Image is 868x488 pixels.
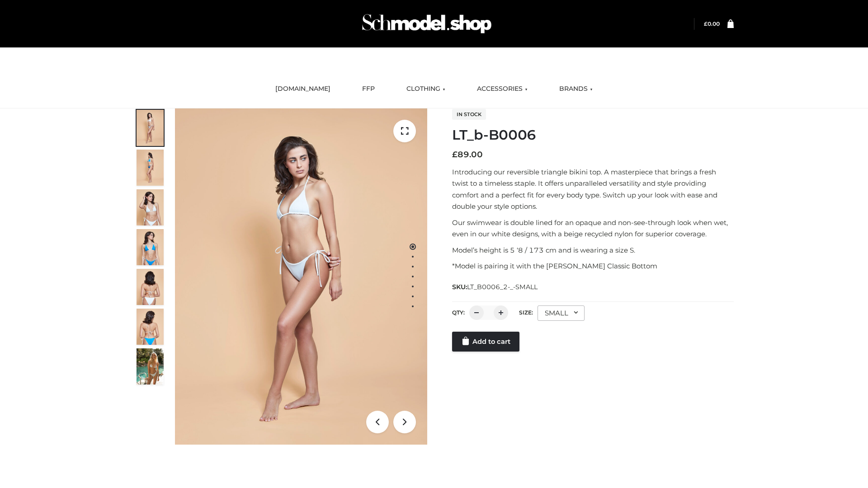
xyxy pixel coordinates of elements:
span: LT_B0006_2-_-SMALL [467,283,538,291]
p: Model’s height is 5 ‘8 / 173 cm and is wearing a size S. [452,244,734,256]
p: Introducing our reversible triangle bikini top. A masterpiece that brings a fresh twist to a time... [452,166,734,212]
bdi: 89.00 [452,150,483,160]
img: ArielClassicBikiniTop_CloudNine_AzureSky_OW114ECO_2-scaled.jpg [137,150,164,186]
div: SMALL [538,305,585,321]
img: ArielClassicBikiniTop_CloudNine_AzureSky_OW114ECO_8-scaled.jpg [137,309,164,345]
a: Add to cart [452,332,519,352]
a: CLOTHING [400,79,452,99]
p: Our swimwear is double lined for an opaque and non-see-through look when wet, even in our white d... [452,217,734,240]
a: £0.00 [704,20,720,27]
span: SKU: [452,282,538,292]
img: ArielClassicBikiniTop_CloudNine_AzureSky_OW114ECO_4-scaled.jpg [137,229,164,265]
span: £ [704,20,708,27]
a: FFP [355,79,382,99]
span: In stock [452,109,486,120]
img: ArielClassicBikiniTop_CloudNine_AzureSky_OW114ECO_1 [175,108,427,445]
img: ArielClassicBikiniTop_CloudNine_AzureSky_OW114ECO_3-scaled.jpg [137,189,164,225]
h1: LT_b-B0006 [452,127,734,143]
a: [DOMAIN_NAME] [269,79,337,99]
bdi: 0.00 [704,20,720,27]
label: Size: [519,309,533,316]
p: *Model is pairing it with the [PERSON_NAME] Classic Bottom [452,260,734,272]
label: QTY: [452,309,465,316]
img: ArielClassicBikiniTop_CloudNine_AzureSky_OW114ECO_1-scaled.jpg [137,110,164,146]
img: ArielClassicBikiniTop_CloudNine_AzureSky_OW114ECO_7-scaled.jpg [137,269,164,305]
a: ACCESSORIES [470,79,534,99]
span: £ [452,150,458,160]
a: BRANDS [552,79,599,99]
img: Schmodel Admin 964 [359,6,495,42]
img: Arieltop_CloudNine_AzureSky2.jpg [137,348,164,385]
